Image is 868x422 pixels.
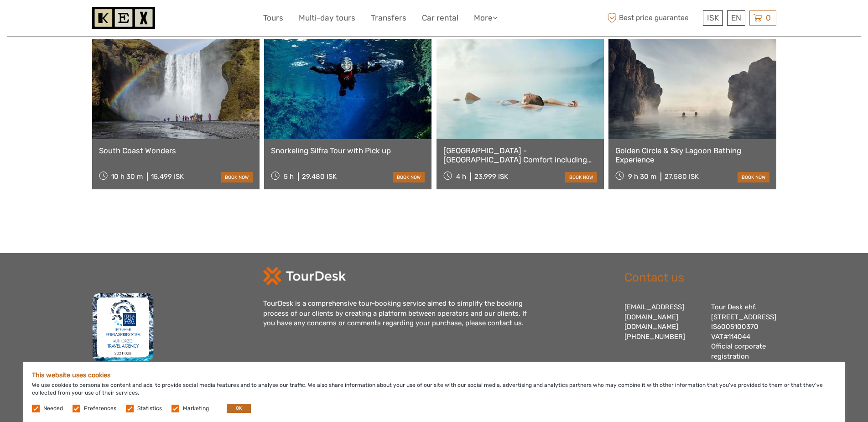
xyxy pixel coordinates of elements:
h5: This website uses cookies [32,371,836,379]
div: 15.499 ISK [151,172,184,181]
div: TourDesk is a comprehensive tour-booking service aimed to simplify the booking process of our cli... [263,299,537,328]
label: Marketing [183,405,209,412]
a: More [474,11,498,25]
div: 27.580 ISK [665,172,699,181]
p: We're away right now. Please check back later! [13,16,103,23]
button: Open LiveChat chat widget [105,14,116,25]
a: Snorkeling Silfra Tour with Pick up [271,146,425,155]
span: 9 h 30 m [628,172,656,181]
img: 1261-44dab5bb-39f8-40da-b0c2-4d9fce00897c_logo_small.jpg [92,7,155,29]
a: book now [393,172,425,182]
a: [DOMAIN_NAME] [624,323,678,331]
div: We use cookies to personalise content and ads, to provide social media features and to analyse ou... [23,362,845,422]
img: td-logo-white.png [263,267,346,285]
label: Needed [43,405,63,412]
a: South Coast Wonders [99,146,253,155]
div: [EMAIL_ADDRESS][DOMAIN_NAME] [PHONE_NUMBER] [624,302,702,361]
a: book now [738,172,769,182]
a: book now [565,172,597,182]
h2: Contact us [624,271,776,285]
a: book now [221,172,253,182]
span: ISK [707,13,719,22]
a: Official corporate registration [711,342,766,360]
a: Multi-day tours [299,11,355,25]
span: 5 h [284,172,294,181]
div: EN [727,10,745,26]
span: 10 h 30 m [111,172,143,181]
a: [GEOGRAPHIC_DATA] - [GEOGRAPHIC_DATA] Comfort including admission [443,146,597,165]
div: Tour Desk ehf. [STREET_ADDRESS] IS6005100370 VAT#114044 [711,302,776,361]
label: Statistics [137,405,162,412]
img: fms.png [92,293,154,361]
button: OK [227,404,251,413]
label: Preferences [84,405,116,412]
span: 0 [764,13,772,22]
a: Golden Circle & Sky Lagoon Bathing Experience [615,146,769,165]
a: Car rental [422,11,458,25]
a: Tours [263,11,283,25]
a: Transfers [371,11,406,25]
div: 29.480 ISK [302,172,337,181]
span: Best price guarantee [605,10,701,26]
div: 23.999 ISK [474,172,508,181]
span: 4 h [456,172,466,181]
